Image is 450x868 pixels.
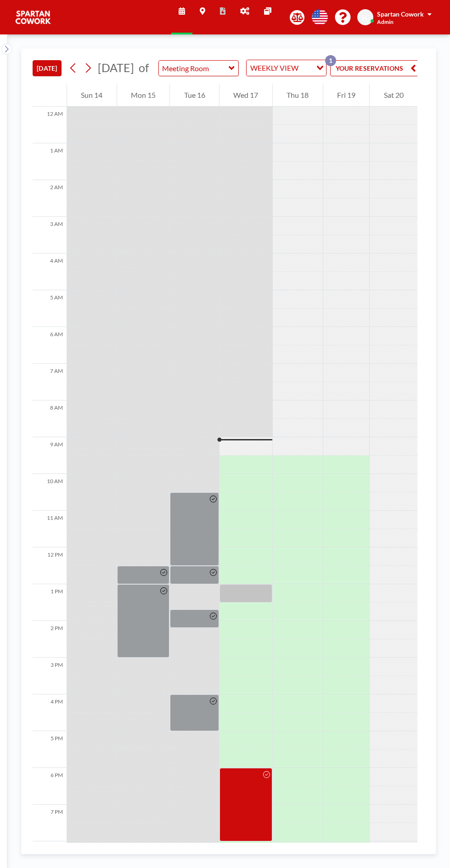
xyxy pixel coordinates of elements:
span: Admin [377,18,394,25]
div: 12 AM [33,107,67,143]
p: 1 [325,55,336,66]
div: 12 PM [33,547,67,584]
div: 10 AM [33,474,67,511]
div: 7 AM [33,364,67,400]
div: Thu 18 [273,84,323,107]
input: Search for option [301,62,311,74]
span: WEEKLY VIEW [248,62,300,74]
div: Wed 17 [219,84,272,107]
div: 2 AM [33,180,67,217]
span: Spartan Cowork [377,10,424,18]
div: 11 AM [33,511,67,547]
img: organization-logo [15,8,51,27]
span: of [139,61,149,75]
div: 6 AM [33,327,67,364]
div: 5 PM [33,731,67,768]
div: 3 AM [33,217,67,254]
span: [DATE] [98,61,134,74]
div: 4 PM [33,694,67,731]
div: 6 PM [33,768,67,805]
div: 8 AM [33,400,67,437]
div: 7 PM [33,805,67,841]
span: SC [361,13,369,22]
div: 1 AM [33,143,67,180]
div: Mon 15 [117,84,170,107]
div: 5 AM [33,290,67,327]
div: 2 PM [33,621,67,658]
div: 4 AM [33,254,67,290]
input: Meeting Room [159,61,229,76]
div: Tue 16 [170,84,219,107]
div: Sun 14 [67,84,117,107]
button: [DATE] [33,60,62,76]
div: Fri 19 [323,84,370,107]
div: 1 PM [33,584,67,621]
div: Sat 20 [370,84,417,107]
button: YOUR RESERVATIONS1 [330,60,422,76]
div: 3 PM [33,658,67,694]
div: Search for option [247,60,326,76]
div: 9 AM [33,437,67,474]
